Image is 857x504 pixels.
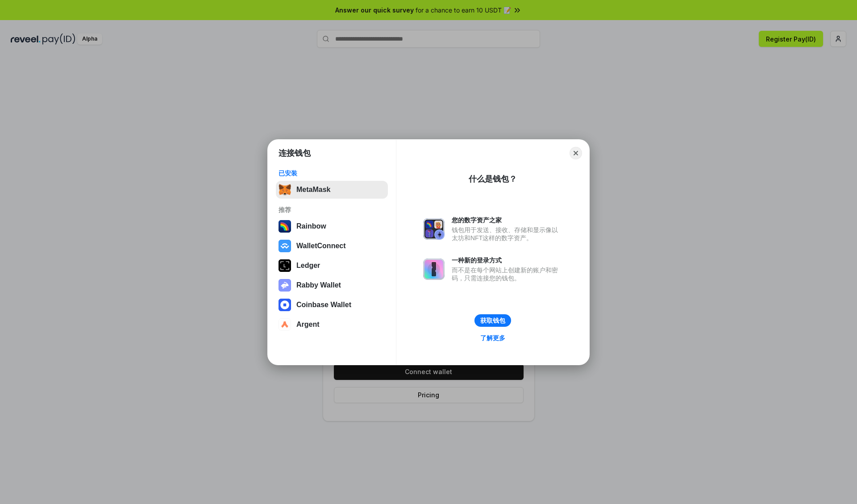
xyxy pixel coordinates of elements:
[296,186,330,194] div: MetaMask
[469,174,517,184] div: 什么是钱包？
[276,316,388,333] button: Argent
[296,262,320,270] div: Ledger
[296,281,341,289] div: Rabby Wallet
[279,220,291,233] img: svg+xml,%3Csvg%20width%3D%22120%22%20height%3D%22120%22%20viewBox%3D%220%200%20120%20120%22%20fil...
[279,318,291,331] img: svg+xml,%3Csvg%20width%3D%2228%22%20height%3D%2228%22%20viewBox%3D%220%200%2028%2028%22%20fill%3D...
[475,332,511,344] a: 了解更多
[279,240,291,252] img: svg+xml,%3Csvg%20width%3D%2228%22%20height%3D%2228%22%20viewBox%3D%220%200%2028%2028%22%20fill%3D...
[452,216,562,224] div: 您的数字资产之家
[279,206,385,214] div: 推荐
[279,299,291,311] img: svg+xml,%3Csvg%20width%3D%2228%22%20height%3D%2228%22%20viewBox%3D%220%200%2028%2028%22%20fill%3D...
[279,169,385,177] div: 已安装
[279,148,311,158] h1: 连接钱包
[296,301,351,309] div: Coinbase Wallet
[296,242,346,250] div: WalletConnect
[452,256,562,264] div: 一种新的登录方式
[279,259,291,272] img: svg+xml,%3Csvg%20xmlns%3D%22http%3A%2F%2Fwww.w3.org%2F2000%2Fsvg%22%20width%3D%2228%22%20height%3...
[276,257,388,275] button: Ledger
[279,183,291,196] img: svg+xml,%3Csvg%20fill%3D%22none%22%20height%3D%2233%22%20viewBox%3D%220%200%2035%2033%22%20width%...
[474,314,511,327] button: 获取钱包
[276,237,388,255] button: WalletConnect
[276,181,388,199] button: MetaMask
[276,296,388,314] button: Coinbase Wallet
[480,334,505,342] div: 了解更多
[279,279,291,292] img: svg+xml,%3Csvg%20xmlns%3D%22http%3A%2F%2Fwww.w3.org%2F2000%2Fsvg%22%20fill%3D%22none%22%20viewBox...
[296,321,320,329] div: Argent
[423,218,445,240] img: svg+xml,%3Csvg%20xmlns%3D%22http%3A%2F%2Fwww.w3.org%2F2000%2Fsvg%22%20fill%3D%22none%22%20viewBox...
[276,276,388,294] button: Rabby Wallet
[276,217,388,235] button: Rainbow
[423,258,445,280] img: svg+xml,%3Csvg%20xmlns%3D%22http%3A%2F%2Fwww.w3.org%2F2000%2Fsvg%22%20fill%3D%22none%22%20viewBox...
[296,222,326,230] div: Rainbow
[480,317,505,325] div: 获取钱包
[570,147,582,159] button: Close
[452,266,562,282] div: 而不是在每个网站上创建新的账户和密码，只需连接您的钱包。
[452,226,562,242] div: 钱包用于发送、接收、存储和显示像以太坊和NFT这样的数字资产。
